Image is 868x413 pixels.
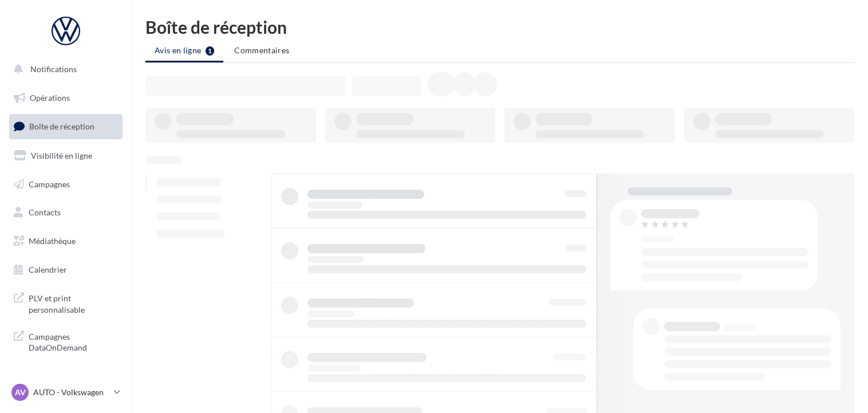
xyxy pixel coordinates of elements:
[7,57,120,81] button: Notifications
[15,387,26,398] span: AV
[7,114,125,139] a: Boîte de réception
[29,236,76,246] span: Médiathèque
[30,64,77,74] span: Notifications
[29,179,70,188] span: Campagnes
[29,121,94,131] span: Boîte de réception
[7,144,125,168] a: Visibilité en ligne
[7,229,125,253] a: Médiathèque
[33,387,109,398] p: AUTO - Volkswagen
[7,258,125,282] a: Calendrier
[7,286,125,320] a: PLV et print personnalisable
[31,151,92,160] span: Visibilité en ligne
[29,207,61,217] span: Contacts
[7,86,125,110] a: Opérations
[234,45,289,55] span: Commentaires
[7,324,125,358] a: Campagnes DataOnDemand
[29,329,118,353] span: Campagnes DataOnDemand
[7,172,125,196] a: Campagnes
[7,200,125,225] a: Contacts
[29,265,67,274] span: Calendrier
[9,381,123,403] a: AV AUTO - Volkswagen
[29,290,118,315] span: PLV et print personnalisable
[30,93,70,103] span: Opérations
[145,18,854,36] div: Boîte de réception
